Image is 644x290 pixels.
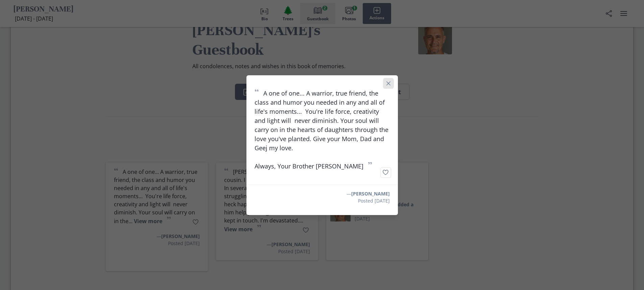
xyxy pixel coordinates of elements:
[380,167,391,178] button: Like
[383,78,394,89] button: Close
[347,197,390,204] p: Posted [DATE]
[351,190,390,197] span: [PERSON_NAME]
[255,89,390,171] p: A one of one... A warrior, true friend, the class and humor you needed in any and all of life's m...
[347,190,390,197] p: —
[255,89,259,97] span: “
[367,160,372,171] span: ”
